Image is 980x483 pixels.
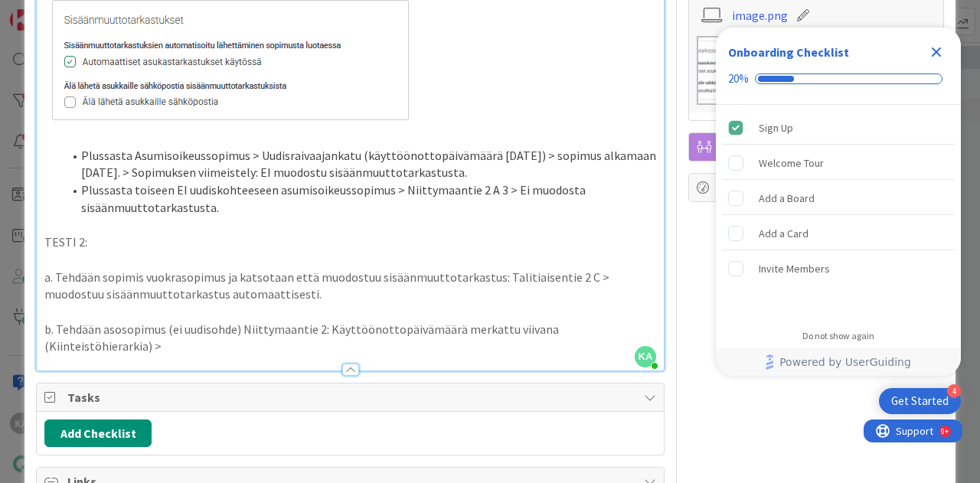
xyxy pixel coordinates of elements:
[716,105,961,320] div: Checklist items
[947,384,961,398] div: 4
[759,259,830,278] div: Invite Members
[732,6,788,24] a: image.png
[32,2,70,21] span: Support
[722,217,955,250] div: Add a Card is incomplete.
[891,393,949,409] div: Get Started
[759,224,808,243] div: Add a Card
[728,43,849,61] div: Onboarding Checklist
[44,419,152,447] button: Add Checklist
[67,388,636,406] span: Tasks
[716,348,961,376] div: Footer
[635,346,656,367] span: KA
[779,353,911,371] span: Powered by UserGuiding
[728,72,749,86] div: 20%
[802,330,874,342] div: Do not show again
[924,40,949,64] div: Close Checklist
[879,388,961,414] div: Open Get Started checklist, remaining modules: 4
[63,181,656,216] li: Plussasta toiseen EI uudiskohteeseen asumisoikeussopimus > Niittymaantie 2 A 3 > Ei muodosta sisä...
[722,181,955,215] div: Add a Board is incomplete.
[722,146,955,180] div: Welcome Tour is incomplete.
[759,119,793,137] div: Sign Up
[759,154,824,172] div: Welcome Tour
[724,348,953,376] a: Powered by UserGuiding
[722,252,955,286] div: Invite Members is incomplete.
[44,233,656,251] p: TESTI 2:
[728,72,949,86] div: Checklist progress: 20%
[44,269,656,303] p: a. Tehdään sopimis vuokrasopimus ja katsotaan että muodostuu sisäänmuuttotarkastus: Talitiaisenti...
[44,321,656,355] p: b. Tehdään asosopimus (ei uudisohde) Niittymaantie 2: Käyttöönottopäivämäärä merkattu viivana (Ki...
[77,6,85,18] div: 9+
[716,28,961,376] div: Checklist Container
[63,147,656,181] li: Plussasta Asumisoikeussopimus > Uudisraivaajankatu (käyttöönottopäivämäärä [DATE]) > sopimus alka...
[759,189,815,207] div: Add a Board
[722,111,955,145] div: Sign Up is complete.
